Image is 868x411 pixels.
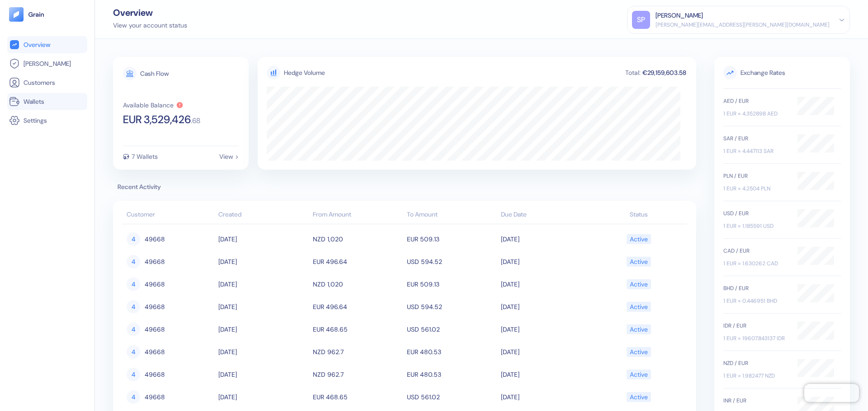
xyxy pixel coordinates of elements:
[405,296,499,318] td: USD 594.52
[216,386,310,408] td: [DATE]
[9,39,85,50] a: Overview
[624,69,642,76] div: Total:
[723,147,788,155] div: 1 EUR = 4.447113 SAR
[499,363,593,386] td: [DATE]
[9,96,85,107] a: Wallets
[723,359,788,367] div: NZD / EUR
[24,59,71,68] span: [PERSON_NAME]
[216,318,310,341] td: [DATE]
[24,97,44,106] span: Wallets
[145,389,165,405] span: 49668
[499,386,593,408] td: [DATE]
[723,397,788,405] div: INR / EUR
[9,7,24,22] img: logo-tablet-V2.svg
[723,66,841,79] span: Exchange Rates
[723,372,788,380] div: 1 EUR = 1.982477 NZD
[145,299,165,314] span: 49668
[145,344,165,360] span: 49668
[122,206,216,224] th: Customer
[499,206,593,224] th: Due Date
[132,153,158,160] div: 7 Wallets
[216,228,310,250] td: [DATE]
[9,115,85,126] a: Settings
[723,297,788,305] div: 1 EUR = 0.446951 BHD
[723,110,788,118] div: 1 EUR = 4.352898 AED
[145,231,165,247] span: 49668
[216,250,310,273] td: [DATE]
[630,277,648,292] div: Active
[656,21,830,29] div: [PERSON_NAME][EMAIL_ADDRESS][PERSON_NAME][DOMAIN_NAME]
[499,296,593,318] td: [DATE]
[632,11,650,29] div: SP
[311,318,405,341] td: EUR 468.65
[9,77,85,88] a: Customers
[216,363,310,386] td: [DATE]
[127,390,140,404] div: 4
[311,250,405,273] td: EUR 496.64
[723,172,788,180] div: PLN / EUR
[219,153,239,160] div: View >
[656,11,703,20] div: [PERSON_NAME]
[24,78,55,87] span: Customers
[630,344,648,360] div: Active
[311,386,405,408] td: EUR 468.65
[723,334,788,342] div: 1 EUR = 19607.843137 IDR
[723,247,788,255] div: CAD / EUR
[723,222,788,230] div: 1 EUR = 1.185591 USD
[123,114,191,125] span: EUR 3,529,426
[284,68,325,78] div: Hedge Volume
[216,273,310,296] td: [DATE]
[127,255,140,268] div: 4
[405,363,499,386] td: EUR 480.53
[723,259,788,268] div: 1 EUR = 1.630262 CAD
[405,341,499,363] td: EUR 480.53
[630,254,648,269] div: Active
[499,250,593,273] td: [DATE]
[123,102,184,109] button: Available Balance
[723,209,788,217] div: USD / EUR
[804,384,859,402] iframe: Chatra live chat
[24,40,50,49] span: Overview
[311,363,405,386] td: NZD 962.7
[630,389,648,405] div: Active
[723,97,788,105] div: AED / EUR
[723,322,788,330] div: IDR / EUR
[595,210,683,219] div: Status
[24,116,47,125] span: Settings
[127,345,140,359] div: 4
[216,341,310,363] td: [DATE]
[630,367,648,382] div: Active
[113,21,187,30] div: View your account status
[311,341,405,363] td: NZD 962.7
[723,134,788,143] div: SAR / EUR
[216,206,310,224] th: Created
[9,58,85,69] a: [PERSON_NAME]
[405,228,499,250] td: EUR 509.13
[405,206,499,224] th: To Amount
[499,341,593,363] td: [DATE]
[191,117,200,125] span: . 68
[630,322,648,337] div: Active
[28,11,45,18] img: logo
[140,70,169,77] div: Cash Flow
[127,368,140,381] div: 4
[630,299,648,314] div: Active
[405,250,499,273] td: USD 594.52
[113,182,696,192] span: Recent Activity
[499,228,593,250] td: [DATE]
[145,277,165,292] span: 49668
[405,318,499,341] td: USD 561.02
[723,284,788,292] div: BHD / EUR
[311,296,405,318] td: EUR 496.64
[127,232,140,246] div: 4
[499,318,593,341] td: [DATE]
[216,296,310,318] td: [DATE]
[311,273,405,296] td: NZD 1,020
[127,300,140,314] div: 4
[113,8,187,17] div: Overview
[311,228,405,250] td: NZD 1,020
[405,273,499,296] td: EUR 509.13
[127,323,140,336] div: 4
[311,206,405,224] th: From Amount
[123,102,174,108] div: Available Balance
